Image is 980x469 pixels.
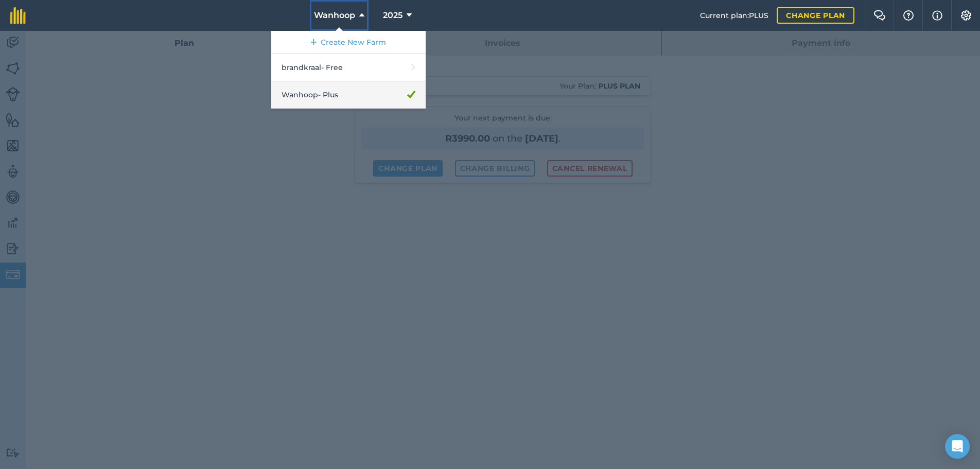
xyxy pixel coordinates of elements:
[902,10,915,21] img: A question mark icon
[271,31,426,54] a: Create New Farm
[271,54,426,81] a: brandkraal- Free
[700,10,768,21] span: Current plan : PLUS
[945,434,970,459] div: Open Intercom Messenger
[271,81,426,109] a: Wanhoop- Plus
[383,9,402,22] span: 2025
[777,7,854,24] a: Change plan
[960,10,972,21] img: A cog icon
[314,9,355,22] span: Wanhoop
[873,10,886,21] img: Two speech bubbles overlapping with the left bubble in the forefront
[932,9,942,22] img: svg+xml;base64,PHN2ZyB4bWxucz0iaHR0cDovL3d3dy53My5vcmcvMjAwMC9zdmciIHdpZHRoPSIxNyIgaGVpZ2h0PSIxNy...
[10,7,26,24] img: fieldmargin Logo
